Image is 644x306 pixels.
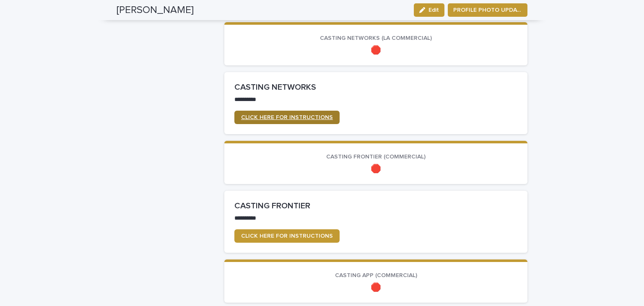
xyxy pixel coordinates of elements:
[234,164,517,174] p: 🛑
[428,7,439,13] span: Edit
[241,114,333,120] span: CLICK HERE FOR INSTRUCTIONS
[234,45,517,55] p: 🛑
[448,3,527,17] button: PROFILE PHOTO UPDATE
[234,82,517,92] h2: CASTING NETWORKS
[234,201,517,211] h2: CASTING FRONTIER
[117,4,194,16] h2: [PERSON_NAME]
[320,35,432,41] span: CASTING NETWORKS (LA COMMERCIAL)
[234,111,340,124] a: CLICK HERE FOR INSTRUCTIONS
[234,229,340,243] a: CLICK HERE FOR INSTRUCTIONS
[453,6,522,14] span: PROFILE PHOTO UPDATE
[335,272,417,278] span: CASTING APP (COMMERCIAL)
[234,283,517,293] p: 🛑
[241,233,333,239] span: CLICK HERE FOR INSTRUCTIONS
[326,154,426,160] span: CASTING FRONTIER (COMMERCIAL)
[414,3,444,17] button: Edit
